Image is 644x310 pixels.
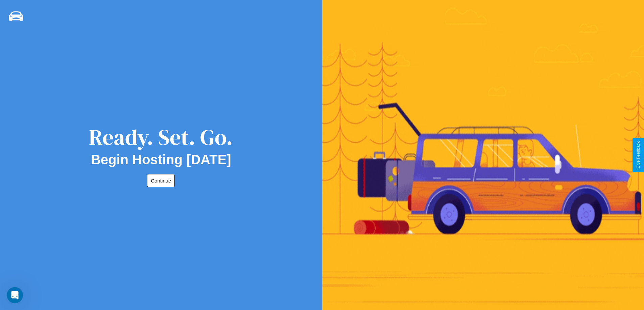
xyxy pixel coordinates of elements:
div: Ready. Set. Go. [89,122,233,152]
div: Give Feedback [636,141,641,169]
iframe: Intercom live chat [7,287,23,303]
button: Continue [147,174,175,187]
h2: Begin Hosting [DATE] [91,152,231,167]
